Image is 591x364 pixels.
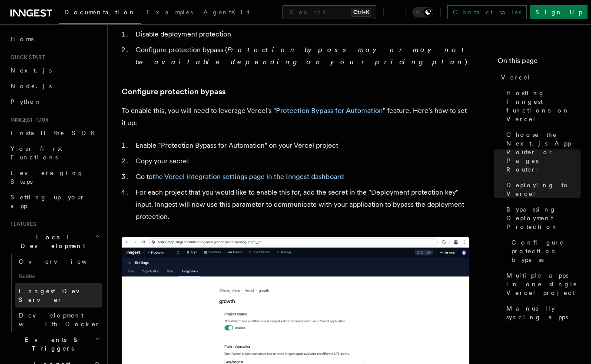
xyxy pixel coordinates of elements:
span: Inngest Dev Server [19,288,93,303]
span: Home [10,35,35,43]
span: Install the SDK [10,129,100,136]
span: Documentation [64,9,136,16]
span: Development with Docker [19,312,100,328]
a: AgentKit [198,3,255,23]
li: Copy your secret [133,155,469,167]
span: AgentKit [203,9,249,16]
span: Next.js [10,67,52,74]
li: Enable "Protection Bypass for Automation" on your Vercel project [133,139,469,152]
a: Examples [141,3,198,23]
a: Hosting Inngest functions on Vercel [503,85,581,127]
a: Install the SDK [7,125,102,141]
a: Home [7,31,102,47]
span: Overview [19,258,108,265]
a: Setting up your app [7,189,102,214]
a: Configure protection bypass [508,235,581,268]
p: To enable this, you will need to leverage Vercel's " " feature. Here's how to set it up: [122,105,469,129]
a: Bypassing Deployment Protection [503,202,581,235]
span: Python [10,98,42,105]
li: Disable deployment protection [133,28,469,40]
span: Choose the Next.js App Router or Pages Router: [506,130,581,174]
a: Protection Bypass for Automation [276,106,383,115]
a: Inngest Dev Server [15,283,102,308]
a: Choose the Next.js App Router or Pages Router: [503,127,581,177]
span: Hosting Inngest functions on Vercel [506,89,581,123]
li: Go to [133,171,469,183]
a: Vercel [498,69,581,85]
li: Configure protection bypass ( ) [133,44,469,68]
span: Features [7,221,36,228]
button: Toggle dark mode [412,7,433,17]
a: Your first Functions [7,141,102,165]
button: Local Development [7,229,102,254]
span: Configure protection bypass [511,238,581,264]
a: Overview [15,254,102,269]
span: Vercel [501,73,531,82]
span: Setting up your app [10,194,85,209]
span: Quick start [7,54,45,61]
a: the Vercel integration settings page in the Inngest dashboard [153,172,344,181]
span: Guides [15,269,102,283]
a: Python [7,94,102,109]
a: Sign Up [530,5,588,19]
a: Node.js [7,78,102,94]
em: Protection bypass may or may not be available depending on your pricing plan [136,46,468,66]
a: Development with Docker [15,308,102,332]
button: Events & Triggers [7,332,102,356]
a: Multiple apps in one single Vercel project [503,268,581,301]
span: Manually syncing apps [506,304,581,321]
span: Your first Functions [10,145,62,161]
a: Deploying to Vercel [503,177,581,202]
kbd: Ctrl+K [352,8,371,17]
span: Multiple apps in one single Vercel project [506,271,581,297]
a: Manually syncing apps [503,301,581,325]
a: Configure protection bypass [122,86,226,98]
span: Examples [146,9,193,16]
a: Contact sales [447,5,527,19]
span: Leveraging Steps [10,169,84,185]
a: Leveraging Steps [7,165,102,189]
a: Next.js [7,63,102,78]
span: Events & Triggers [7,335,95,353]
li: For each project that you would like to enable this for, add the secret in the "Deployment protec... [133,186,469,223]
h4: On this page [498,56,581,69]
span: Deploying to Vercel [506,181,581,198]
div: Local Development [7,254,102,332]
span: Local Development [7,233,95,250]
span: Node.js [10,83,52,89]
span: Inngest tour [7,116,49,123]
a: Documentation [59,3,141,24]
span: Bypassing Deployment Protection [506,205,581,231]
button: Search...Ctrl+K [282,5,376,19]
